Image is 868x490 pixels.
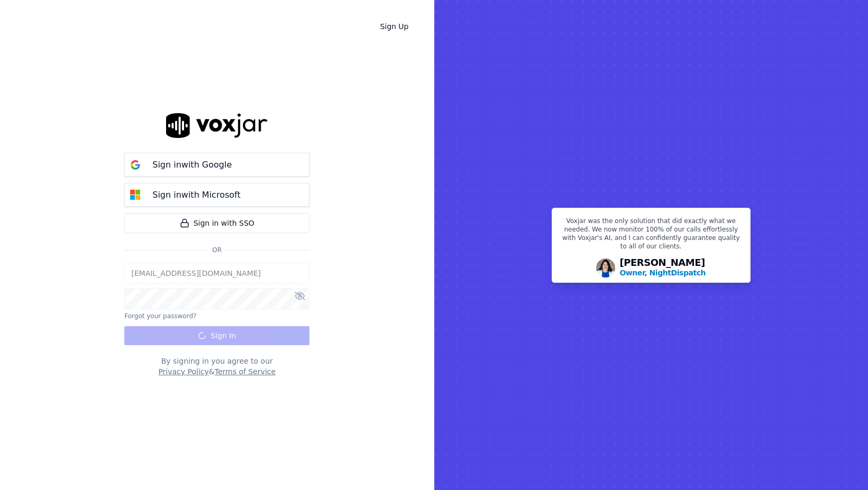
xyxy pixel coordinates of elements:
[152,159,232,171] p: Sign in with Google
[208,246,226,254] span: Or
[124,213,309,233] a: Sign in with SSO
[152,189,240,201] p: Sign in with Microsoft
[125,154,146,175] img: google Sign in button
[158,366,208,377] button: Privacy Policy
[371,17,417,36] a: Sign Up
[124,153,309,177] button: Sign inwith Google
[166,113,268,138] img: logo
[596,258,615,278] img: Avatar
[125,184,146,206] img: microsoft Sign in button
[124,263,309,284] input: Email
[619,267,706,278] p: Owner, NightDispatch
[559,217,744,255] p: Voxjar was the only solution that did exactly what we needed. We now monitor 100% of our calls ef...
[124,312,196,320] button: Forgot your password?
[124,183,309,207] button: Sign inwith Microsoft
[215,366,276,377] button: Terms of Service
[124,356,309,377] div: By signing in you agree to our &
[619,258,706,278] div: [PERSON_NAME]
